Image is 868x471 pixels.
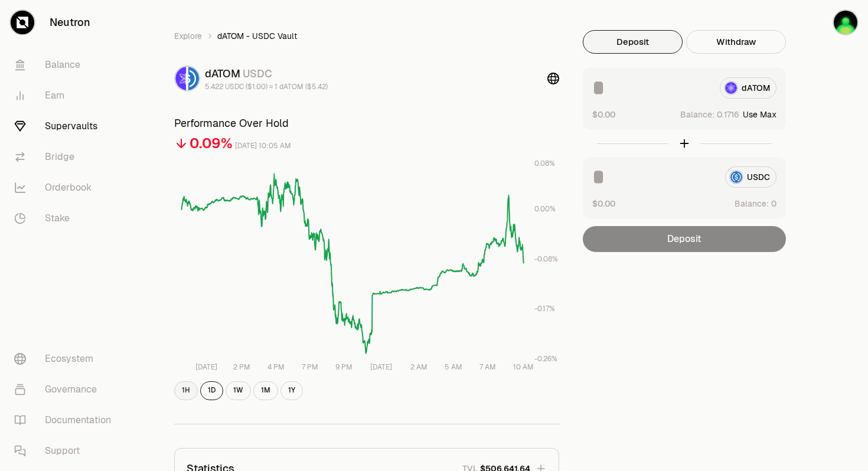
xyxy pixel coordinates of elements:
[174,115,559,132] h3: Performance Over Hold
[200,381,223,400] button: 1D
[190,134,233,153] div: 0.09%
[253,381,278,400] button: 1M
[445,362,462,372] tspan: 5 AM
[174,381,198,400] button: 1H
[5,344,128,374] a: Ecosystem
[174,30,559,42] nav: breadcrumb
[5,374,128,405] a: Governance
[235,139,291,153] div: [DATE] 10:05 AM
[370,362,392,372] tspan: [DATE]
[205,82,328,91] div: 5.422 USDC ($1.00) = 1 dATOM ($5.42)
[592,108,615,120] button: $0.00
[267,362,285,372] tspan: 4 PM
[5,405,128,436] a: Documentation
[5,50,128,80] a: Balance
[592,197,615,210] button: $0.00
[479,362,496,372] tspan: 7 AM
[175,67,186,90] img: dATOM Logo
[195,362,217,372] tspan: [DATE]
[5,203,128,234] a: Stake
[534,354,557,364] tspan: -0.26%
[5,172,128,203] a: Orderbook
[513,362,534,372] tspan: 10 AM
[5,436,128,466] a: Support
[834,11,857,34] img: orange ledger lille
[226,381,251,400] button: 1W
[680,109,714,120] span: Balance:
[583,30,683,54] button: Deposit
[686,30,786,54] button: Withdraw
[280,381,303,400] button: 1Y
[410,362,428,372] tspan: 2 AM
[174,30,202,42] a: Explore
[233,362,250,372] tspan: 2 PM
[302,362,318,372] tspan: 7 PM
[534,304,555,313] tspan: -0.17%
[735,198,769,210] span: Balance:
[534,204,556,214] tspan: 0.00%
[188,67,199,90] img: USDC Logo
[534,254,558,264] tspan: -0.08%
[217,30,297,42] span: dATOM - USDC Vault
[335,362,353,372] tspan: 9 PM
[743,109,776,120] button: Use Max
[534,159,555,168] tspan: 0.08%
[5,111,128,142] a: Supervaults
[205,66,328,82] div: dATOM
[5,80,128,111] a: Earn
[243,67,272,80] span: USDC
[5,142,128,172] a: Bridge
